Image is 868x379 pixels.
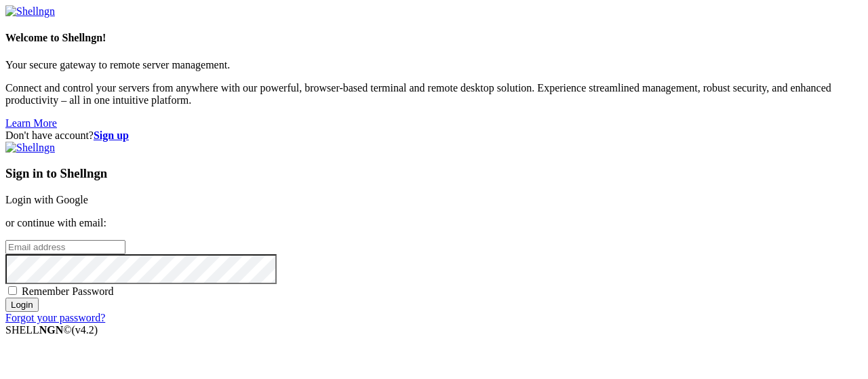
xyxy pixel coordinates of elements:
img: Shellngn [5,5,55,18]
input: Login [5,298,39,312]
input: Remember Password [8,286,17,295]
a: Learn More [5,117,57,129]
b: NGN [39,324,64,336]
span: SHELL © [5,324,98,336]
a: Login with Google [5,194,88,205]
div: Don't have account? [5,129,863,142]
h4: Welcome to Shellngn! [5,32,863,44]
h3: Sign in to Shellngn [5,166,863,181]
p: Connect and control your servers from anywhere with our powerful, browser-based terminal and remo... [5,82,863,106]
img: Shellngn [5,142,55,154]
span: Remember Password [22,285,114,297]
input: Email address [5,240,125,254]
span: 4.2.0 [72,324,98,336]
p: Your secure gateway to remote server management. [5,59,863,71]
a: Forgot your password? [5,312,105,323]
p: or continue with email: [5,217,863,229]
a: Sign up [94,129,129,141]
